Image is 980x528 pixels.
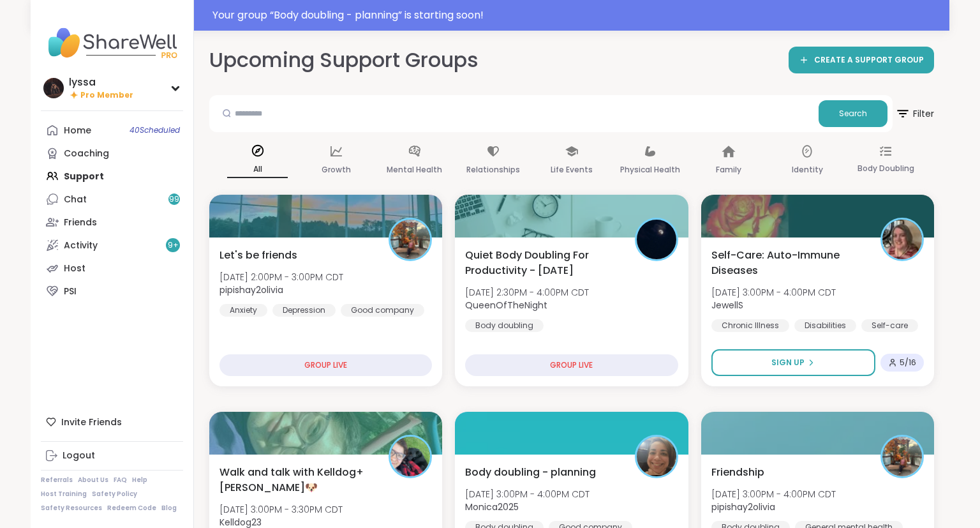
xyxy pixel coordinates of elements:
[219,503,343,516] span: [DATE] 3:00PM - 3:30PM CDT
[63,449,95,462] div: Logout
[465,286,589,299] span: [DATE] 2:30PM - 4:00PM CDT
[41,444,183,467] a: Logout
[637,220,676,259] img: QueenOfTheNight
[711,248,866,278] span: Self-Care: Auto-Immune Diseases
[64,124,91,137] div: Home
[69,75,133,89] div: lyssa
[711,349,875,376] button: Sign Up
[219,304,267,317] div: Anxiety
[41,234,183,257] a: Activity9+
[551,162,593,177] p: Life Events
[387,162,442,177] p: Mental Health
[390,220,430,259] img: pipishay2olivia
[41,142,183,165] a: Coaching
[711,465,764,480] span: Friendship
[169,194,179,205] span: 99
[322,162,351,177] p: Growth
[64,216,97,229] div: Friends
[41,504,102,513] a: Safety Resources
[794,319,856,332] div: Disabilities
[711,501,775,513] b: pipishay2olivia
[711,488,836,501] span: [DATE] 3:00PM - 4:00PM CDT
[716,162,741,177] p: Family
[637,437,676,476] img: Monica2025
[895,95,934,132] button: Filter
[132,476,147,485] a: Help
[465,319,544,332] div: Body doubling
[711,319,789,332] div: Chronic Illness
[41,211,183,234] a: Friends
[219,248,297,263] span: Let's be friends
[465,299,547,312] b: QueenOfTheNight
[212,8,942,23] div: Your group “ Body doubling - planning ” is starting soon!
[41,188,183,211] a: Chat99
[792,162,823,177] p: Identity
[272,304,336,317] div: Depression
[161,504,177,513] a: Blog
[219,283,283,296] b: pipishay2olivia
[43,78,64,98] img: lyssa
[465,248,620,278] span: Quiet Body Doubling For Productivity - [DATE]
[465,488,590,501] span: [DATE] 3:00PM - 4:00PM CDT
[219,465,375,495] span: Walk and talk with Kelldog+[PERSON_NAME]🐶
[41,20,183,65] img: ShareWell Nav Logo
[341,304,424,317] div: Good company
[466,162,520,177] p: Relationships
[64,147,109,160] div: Coaching
[130,125,180,135] span: 40 Scheduled
[895,98,934,129] span: Filter
[219,354,432,376] div: GROUP LIVE
[41,257,183,280] a: Host
[861,319,918,332] div: Self-care
[64,285,77,298] div: PSI
[390,437,430,476] img: Kelldog23
[41,490,87,499] a: Host Training
[819,100,887,127] button: Search
[620,162,680,177] p: Physical Health
[789,47,934,73] a: CREATE A SUPPORT GROUP
[41,119,183,142] a: Home40Scheduled
[168,240,179,251] span: 9 +
[900,358,916,368] span: 5 / 16
[209,46,479,75] h2: Upcoming Support Groups
[839,108,867,119] span: Search
[80,90,133,101] span: Pro Member
[114,476,127,485] a: FAQ
[711,299,743,312] b: JewellS
[41,411,183,434] div: Invite Friends
[771,357,805,368] span: Sign Up
[107,504,156,513] a: Redeem Code
[882,437,922,476] img: pipishay2olivia
[92,490,137,499] a: Safety Policy
[64,239,98,252] div: Activity
[41,476,73,485] a: Referrals
[64,193,87,206] div: Chat
[814,55,924,66] span: CREATE A SUPPORT GROUP
[465,465,596,480] span: Body doubling - planning
[711,286,836,299] span: [DATE] 3:00PM - 4:00PM CDT
[857,161,914,176] p: Body Doubling
[465,501,519,513] b: Monica2025
[882,220,922,259] img: JewellS
[64,262,85,275] div: Host
[41,280,183,303] a: PSI
[227,162,288,178] p: All
[78,476,108,485] a: About Us
[465,354,678,376] div: GROUP LIVE
[219,271,343,283] span: [DATE] 2:00PM - 3:00PM CDT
